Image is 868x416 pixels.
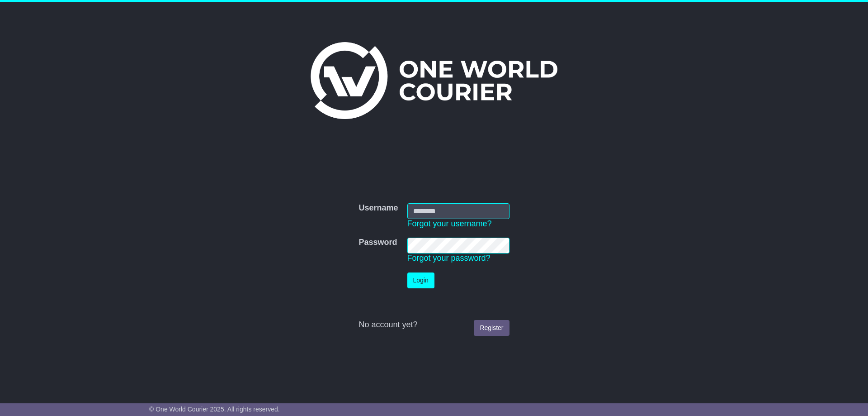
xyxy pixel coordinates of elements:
a: Forgot your username? [407,219,492,228]
img: One World [311,42,557,119]
a: Register [474,320,509,336]
a: Forgot your password? [407,253,491,263]
button: Login [407,273,434,288]
label: Username [359,203,398,213]
span: © One World Courier 2025. All rights reserved. [149,406,280,413]
label: Password [359,238,397,248]
div: No account yet? [359,320,509,330]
